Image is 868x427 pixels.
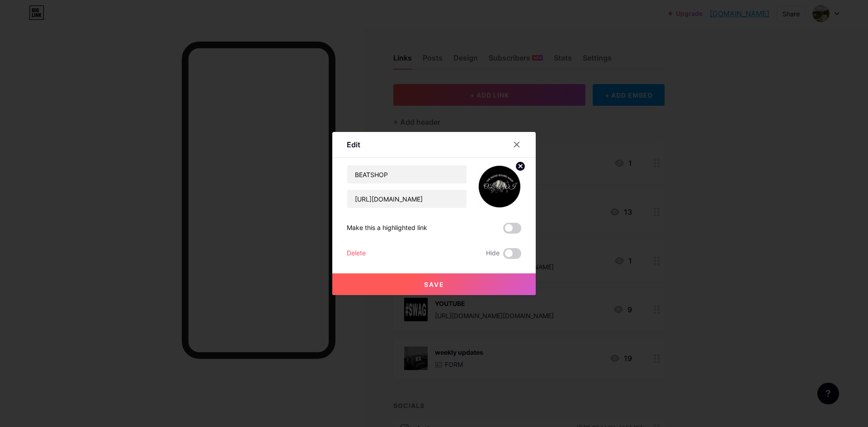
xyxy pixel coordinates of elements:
button: Save [332,273,536,295]
input: Title [347,165,467,183]
input: URL [347,190,467,208]
div: Edit [347,139,360,150]
img: link_thumbnail [478,165,521,208]
span: Save [424,281,444,288]
div: Delete [347,248,366,259]
span: Hide [486,248,500,259]
div: Make this a highlighted link [347,223,427,234]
